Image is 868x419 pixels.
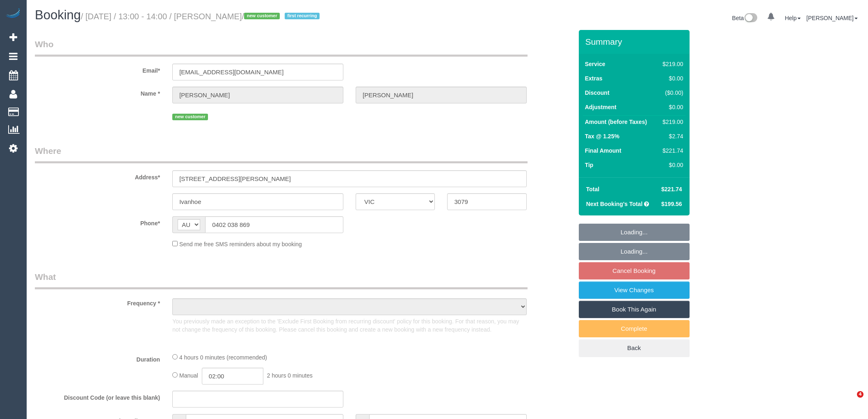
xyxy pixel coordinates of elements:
span: 2 hours 0 minutes [267,372,313,379]
h3: Summary [585,37,685,46]
label: Extras [585,74,603,82]
legend: Who [35,38,528,57]
a: Beta [732,15,758,21]
span: new customer [244,13,280,19]
label: Amount (before Taxes) [585,118,647,126]
a: Help [785,15,801,21]
legend: Where [35,145,528,163]
label: Tip [585,161,594,169]
input: Email* [172,64,343,80]
span: Manual [179,372,198,379]
div: $221.74 [659,147,683,155]
span: / [242,12,322,21]
strong: Next Booking's Total [586,201,643,207]
a: Book This Again [579,301,690,318]
div: ($0.00) [659,89,683,97]
label: Discount [585,89,610,97]
label: Frequency * [29,296,166,307]
div: $2.74 [659,132,683,140]
input: Last Name* [356,87,527,103]
label: Final Amount [585,147,621,155]
div: $0.00 [659,74,683,82]
img: New interface [744,13,757,24]
label: Email* [29,64,166,75]
span: Send me free SMS reminders about my booking [179,241,302,247]
a: [PERSON_NAME] [806,15,858,21]
span: Booking [35,8,81,22]
input: Suburb* [172,193,343,210]
span: new customer [172,114,208,120]
label: Phone* [29,216,166,227]
span: 4 [857,391,863,398]
img: Automaid Logo [5,8,21,20]
legend: What [35,271,528,289]
label: Service [585,60,605,68]
span: $221.74 [661,186,682,192]
input: Post Code* [447,193,526,210]
div: $0.00 [659,161,683,169]
label: Address* [29,170,166,181]
label: Adjustment [585,103,617,111]
strong: Total [586,186,599,192]
div: $219.00 [659,60,683,68]
span: $199.56 [661,201,682,207]
div: $0.00 [659,103,683,111]
input: First Name* [172,87,343,103]
span: 4 hours 0 minutes (recommended) [179,354,267,361]
a: View Changes [579,282,690,299]
small: / [DATE] / 13:00 - 14:00 / [PERSON_NAME] [81,12,322,21]
label: Duration [29,353,166,364]
label: Tax @ 1.25% [585,132,619,140]
iframe: Intercom live chat [840,391,860,411]
div: $219.00 [659,118,683,126]
p: You previously made an exception to the 'Exclude First Booking from recurring discount' policy fo... [172,317,527,334]
a: Back [579,339,690,357]
input: Phone* [205,216,343,233]
label: Name * [29,87,166,98]
span: first recurring [285,13,320,19]
label: Discount Code (or leave this blank) [29,391,166,402]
